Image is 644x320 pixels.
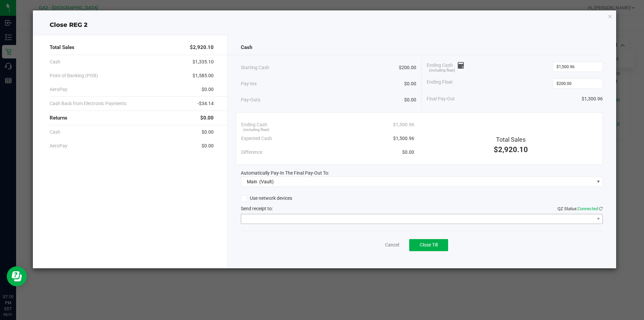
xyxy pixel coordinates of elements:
span: $0.00 [202,129,214,136]
span: (including float) [243,127,269,133]
span: $2,920.10 [494,145,528,154]
span: (Vault) [259,179,274,184]
span: Automatically Pay-In The Final Pay-Out To: [241,170,329,176]
span: $1,585.00 [193,72,214,79]
span: Pay-Outs [241,96,260,103]
span: $0.00 [202,142,214,149]
span: Ending Cash [427,62,464,72]
span: $0.00 [404,96,416,103]
span: $1,500.96 [393,135,414,142]
span: $0.00 [404,80,416,87]
span: Starting Cash [241,64,269,71]
div: Close REG 2 [33,20,616,30]
span: Total Sales [50,44,74,51]
span: Difference [241,149,262,156]
span: Total Sales [496,136,526,143]
span: Cash [241,44,252,51]
span: $1,335.10 [193,58,214,65]
span: Close Till [420,242,438,247]
span: -$34.14 [198,100,214,107]
span: $200.00 [399,64,416,71]
span: $0.00 [200,114,214,122]
button: Close Till [409,239,448,251]
span: Main [247,179,257,184]
span: $0.00 [402,149,414,156]
span: Cash [50,129,60,136]
div: Returns [50,111,214,125]
iframe: Resource center [7,266,27,286]
span: AeroPay [50,86,67,93]
span: Pay-Ins [241,80,257,87]
span: $0.00 [202,86,214,93]
span: Connected [578,206,598,211]
span: QZ Status: [557,206,603,211]
a: Cancel [385,241,399,248]
span: Expected Cash [241,135,272,142]
span: Cash Back from Electronic Payments [50,100,126,107]
span: Point of Banking (POB) [50,72,98,79]
label: Use network devices [241,195,292,202]
span: Ending Float [427,79,453,89]
span: Send receipt to: [241,206,273,211]
span: $2,920.10 [190,44,214,51]
span: $1,300.96 [582,95,603,102]
span: AeroPay [50,142,67,149]
span: $1,500.96 [393,121,414,128]
span: Final Pay-Out [427,95,455,102]
span: Ending Cash [241,121,267,128]
span: Cash [50,58,60,65]
span: (including float) [429,68,455,74]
